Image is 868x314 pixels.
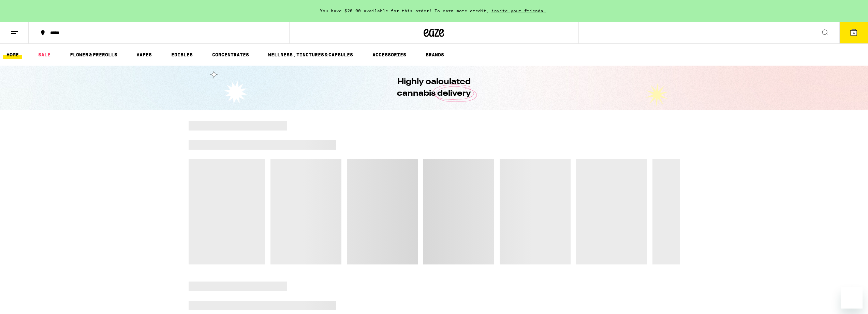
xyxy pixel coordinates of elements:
[265,51,356,59] a: WELLNESS, TINCTURES & CAPSULES
[209,51,252,59] a: CONCENTRATES
[67,51,121,59] a: FLOWER & PREROLLS
[839,22,868,43] button: 4
[489,9,548,13] span: invite your friends.
[3,51,22,59] a: HOME
[320,9,489,13] span: You have $20.00 available for this order! To earn more credit,
[853,31,855,35] span: 4
[35,51,54,59] a: SALE
[378,76,490,99] h1: Highly calculated cannabis delivery
[133,51,155,59] a: VAPES
[168,51,196,59] a: EDIBLES
[841,287,863,309] iframe: Button to launch messaging window
[422,51,447,59] a: BRANDS
[369,51,410,59] a: ACCESSORIES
